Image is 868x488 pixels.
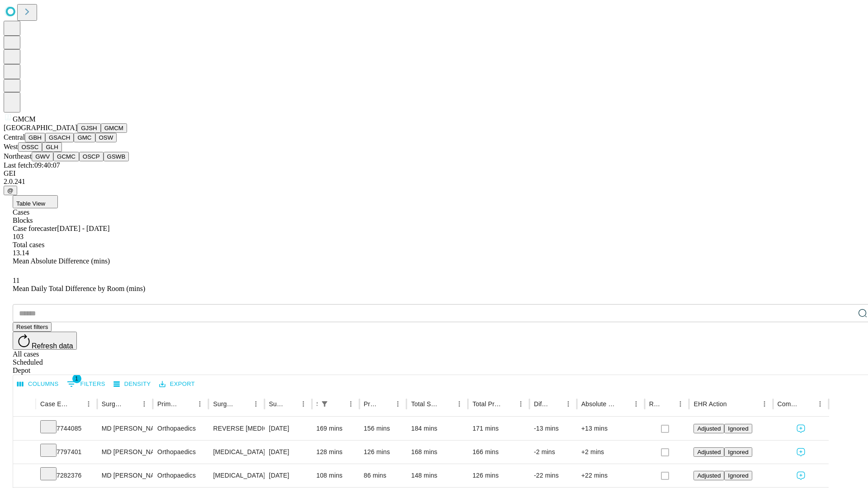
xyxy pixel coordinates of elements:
[4,124,77,131] span: [GEOGRAPHIC_DATA]
[724,424,752,433] button: Ignored
[581,417,640,440] div: +13 mins
[693,447,724,457] button: Adjusted
[95,133,117,142] button: OSW
[15,377,61,391] button: Select columns
[18,468,31,484] button: Expand
[102,400,124,408] div: Surgeon Name
[411,464,463,487] div: 148 mins
[581,400,616,408] div: Absolute Difference
[284,398,297,410] button: Sort
[104,152,129,161] button: GSWB
[7,187,14,194] span: @
[269,441,307,464] div: [DATE]
[316,464,355,487] div: 108 mins
[82,398,95,410] button: Menu
[693,424,724,433] button: Adjusted
[316,441,355,464] div: 128 mins
[758,398,771,410] button: Menu
[16,200,45,207] span: Table View
[472,417,525,440] div: 171 mins
[693,400,726,408] div: EHR Action
[32,342,73,350] span: Refresh data
[72,374,81,383] span: 1
[102,464,148,487] div: MD [PERSON_NAME] [PERSON_NAME]
[65,377,108,391] button: Show filters
[18,445,31,460] button: Expand
[581,464,640,487] div: +22 mins
[32,152,53,161] button: GWV
[213,417,259,440] div: REVERSE [MEDICAL_DATA]
[661,398,674,410] button: Sort
[213,400,236,408] div: Surgery Name
[4,178,864,186] div: 2.0.241
[697,425,721,432] span: Adjusted
[74,133,95,142] button: GMC
[581,441,640,464] div: +2 mins
[411,441,463,464] div: 168 mins
[364,441,402,464] div: 126 mins
[13,332,77,350] button: Refresh data
[4,133,25,141] span: Central
[549,398,562,410] button: Sort
[316,400,317,408] div: Scheduled In Room Duration
[297,398,310,410] button: Menu
[693,471,724,480] button: Adjusted
[213,441,259,464] div: [MEDICAL_DATA] [MEDICAL_DATA]
[379,398,392,410] button: Sort
[125,398,138,410] button: Sort
[13,257,110,265] span: Mean Absolute Difference (mins)
[40,441,93,464] div: 7797401
[269,417,307,440] div: [DATE]
[16,324,48,330] span: Reset filters
[13,241,44,249] span: Total cases
[502,398,514,410] button: Sort
[724,471,752,480] button: Ignored
[724,447,752,457] button: Ignored
[111,377,153,391] button: Density
[534,464,572,487] div: -22 mins
[364,464,402,487] div: 86 mins
[193,398,206,410] button: Menu
[13,322,52,332] button: Reset filters
[25,133,45,142] button: GBH
[157,441,204,464] div: Orthopaedics
[53,152,79,161] button: GCMC
[40,464,93,487] div: 7282376
[440,398,453,410] button: Sort
[318,398,331,410] div: 1 active filter
[778,400,800,408] div: Comments
[269,400,283,408] div: Surgery Date
[411,417,463,440] div: 184 mins
[562,398,575,410] button: Menu
[534,441,572,464] div: -2 mins
[13,233,24,240] span: 103
[4,152,32,160] span: Northeast
[4,169,864,178] div: GEI
[237,398,250,410] button: Sort
[674,398,687,410] button: Menu
[318,398,331,410] button: Show filters
[101,123,127,133] button: GMCM
[157,417,204,440] div: Orthopaedics
[4,143,18,150] span: West
[344,398,357,410] button: Menu
[213,464,259,487] div: [MEDICAL_DATA] [MEDICAL_DATA], EXTENSIVE, 3 OR MORE DISCRETE STRUCTURES
[18,142,42,152] button: OSSC
[728,472,748,479] span: Ignored
[392,398,404,410] button: Menu
[534,400,548,408] div: Difference
[13,115,36,123] span: GMCM
[102,417,148,440] div: MD [PERSON_NAME] [PERSON_NAME]
[728,398,741,410] button: Sort
[157,464,204,487] div: Orthopaedics
[157,400,180,408] div: Primary Service
[364,400,378,408] div: Predicted In Room Duration
[4,161,60,169] span: Last fetch: 09:40:07
[472,400,501,408] div: Total Predicted Duration
[13,249,29,257] span: 13.14
[138,398,151,410] button: Menu
[697,472,721,479] span: Adjusted
[13,225,57,232] span: Case forecaster
[102,441,148,464] div: MD [PERSON_NAME] [PERSON_NAME]
[332,398,344,410] button: Sort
